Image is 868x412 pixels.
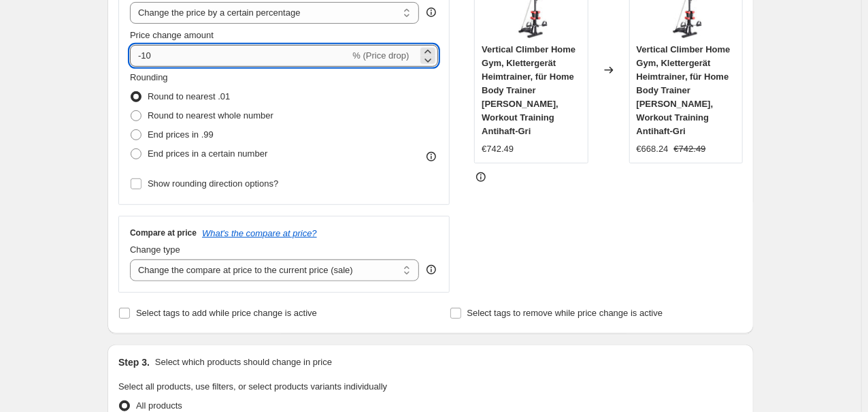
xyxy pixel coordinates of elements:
[424,5,438,19] div: help
[130,227,197,238] h3: Compare at price
[148,178,278,189] span: Show rounding direction options?
[148,148,267,159] span: End prices in a certain number
[130,45,350,67] input: -15
[130,72,168,82] span: Rounding
[130,30,214,40] span: Price change amount
[467,308,663,318] span: Select tags to remove while price change is active
[148,110,273,121] span: Round to nearest whole number
[155,355,332,369] p: Select which products should change in price
[482,44,575,136] span: Vertical Climber Home Gym, Klettergerät Heimtrainer, für Home Body Trainer [PERSON_NAME], Workout...
[424,263,438,276] div: help
[148,129,214,140] span: End prices in .99
[118,381,387,392] span: Select all products, use filters, or select products variants individually
[674,142,706,156] strike: €742.49
[136,308,317,318] span: Select tags to add while price change is active
[482,142,514,156] div: €742.49
[202,228,317,238] button: What's the compare at price?
[637,142,669,156] div: €668.24
[130,244,180,255] span: Change type
[136,400,182,411] span: All products
[352,50,409,61] span: % (Price drop)
[637,44,731,136] span: Vertical Climber Home Gym, Klettergerät Heimtrainer, für Home Body Trainer [PERSON_NAME], Workout...
[118,355,150,369] h2: Step 3.
[148,91,230,101] span: Round to nearest .01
